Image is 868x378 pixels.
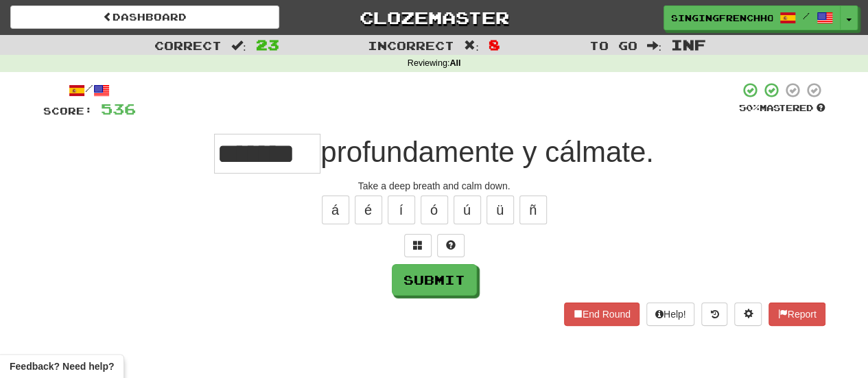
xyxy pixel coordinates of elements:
[437,234,465,257] button: Single letter hint - you only get 1 per sentence and score half the points! alt+h
[10,5,279,29] a: Dashboard
[43,82,136,99] div: /
[769,303,825,326] button: Report
[392,264,477,296] button: Submit
[368,38,454,52] span: Incorrect
[589,38,637,52] span: To go
[43,179,825,193] div: Take a deep breath and calm down.
[464,40,479,51] span: :
[355,196,382,224] button: é
[320,136,654,168] span: profundamente y cálmate.
[449,58,460,68] strong: All
[300,5,569,29] a: Clozemaster
[486,196,514,224] button: ü
[404,234,432,257] button: Switch sentence to multiple choice alt+p
[489,36,500,53] span: 8
[664,5,841,30] a: singingfrenchhorn /
[43,105,93,117] span: Score:
[646,40,661,51] span: :
[739,102,825,115] div: Mastered
[388,196,415,224] button: í
[739,102,760,113] span: 50 %
[564,303,640,326] button: End Round
[421,196,448,224] button: ó
[454,196,481,224] button: ú
[671,12,773,24] span: singingfrenchhorn
[101,100,136,117] span: 536
[671,36,706,53] span: Inf
[154,38,222,52] span: Correct
[803,11,810,21] span: /
[322,196,349,224] button: á
[231,40,246,51] span: :
[519,196,547,224] button: ñ
[10,359,114,373] span: Open feedback widget
[256,36,279,53] span: 23
[646,303,695,326] button: Help!
[701,303,727,326] button: Round history (alt+y)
